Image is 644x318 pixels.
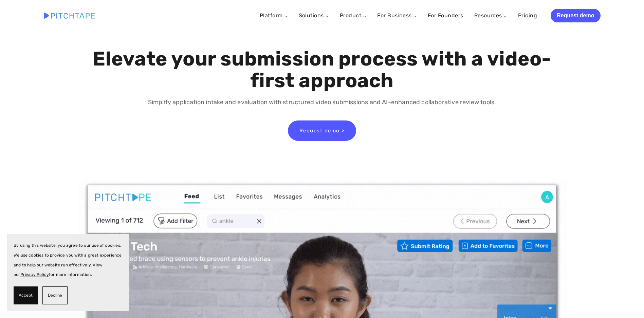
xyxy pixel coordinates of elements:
[288,120,356,141] a: Request demo >
[377,12,417,19] a: For Business ⌵
[91,97,553,107] p: Simplify application intake and evaluation with structured video submissions and AI-enhanced coll...
[474,12,507,19] a: Resources ⌵
[44,13,95,18] img: Pitchtape | Video Submission Management Software
[299,12,329,19] a: Solutions ⌵
[7,234,129,311] section: Cookie banner
[48,291,62,300] span: Decline
[19,291,33,300] span: Accept
[260,12,288,19] a: Platform ⌵
[42,286,68,304] button: Decline
[14,286,38,304] button: Accept
[20,272,49,277] a: Privacy Policy
[91,48,553,92] h1: Elevate your submission process with a video-first approach
[428,10,463,22] a: For Founders
[340,12,366,19] a: Product ⌵
[551,9,600,22] a: Request demo
[14,241,122,280] p: By using this website, you agree to our use of cookies. We use cookies to provide you with a grea...
[518,10,537,22] a: Pricing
